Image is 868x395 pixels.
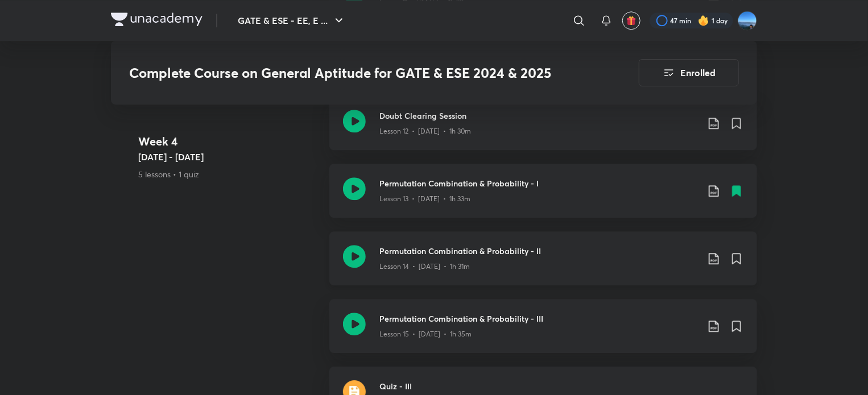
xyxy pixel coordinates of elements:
[379,245,698,257] h3: Permutation Combination & Probability - II
[329,96,757,164] a: Doubt Clearing SessionLesson 12 • [DATE] • 1h 30m
[639,59,739,86] button: Enrolled
[379,313,698,325] h3: Permutation Combination & Probability - III
[138,151,320,164] h5: [DATE] - [DATE]
[379,261,470,272] p: Lesson 14 • [DATE] • 1h 31m
[626,15,636,26] img: avatar
[329,164,757,231] a: Permutation Combination & Probability - ILesson 13 • [DATE] • 1h 33m
[111,13,202,26] img: Company Logo
[622,11,640,30] button: avatar
[231,9,353,32] button: GATE & ESE - EE, E ...
[329,231,757,299] a: Permutation Combination & Probability - IILesson 14 • [DATE] • 1h 31m
[138,134,320,151] h4: Week 4
[379,126,471,136] p: Lesson 12 • [DATE] • 1h 30m
[379,380,743,392] h3: Quiz - III
[138,169,320,181] p: 5 lessons • 1 quiz
[111,13,202,29] a: Company Logo
[698,15,709,26] img: streak
[379,329,472,339] p: Lesson 15 • [DATE] • 1h 35m
[129,65,574,81] h3: Complete Course on General Aptitude for GATE & ESE 2024 & 2025
[329,299,757,367] a: Permutation Combination & Probability - IIILesson 15 • [DATE] • 1h 35m
[379,194,470,204] p: Lesson 13 • [DATE] • 1h 33m
[738,11,757,30] img: Sanjay Kalita
[379,177,698,189] h3: Permutation Combination & Probability - I
[379,110,698,122] h3: Doubt Clearing Session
